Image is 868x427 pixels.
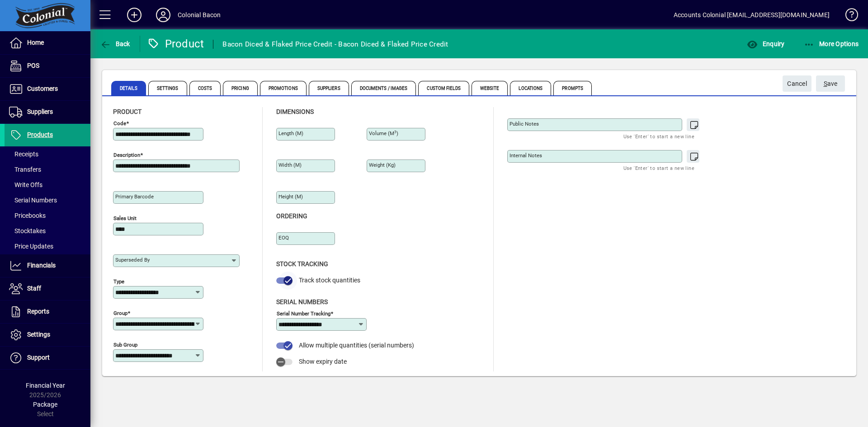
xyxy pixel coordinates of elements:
mat-label: Width (m) [278,162,302,168]
span: Locations [510,81,551,95]
span: Track stock quantities [299,277,360,284]
a: Financials [5,254,90,277]
span: Settings [27,331,50,338]
span: Stock Tracking [276,260,328,267]
span: Pricebooks [9,212,46,219]
mat-label: Primary barcode [115,193,154,200]
a: Pricebooks [5,208,90,223]
span: Reports [27,308,49,315]
a: Knowledge Base [839,2,857,31]
span: Prompts [553,81,592,95]
div: Product [147,37,204,51]
span: Transfers [9,166,41,173]
button: Back [98,36,132,52]
mat-label: Sub group [113,342,137,348]
span: Products [27,131,53,138]
a: Write Offs [5,177,90,192]
sup: 3 [394,130,396,134]
span: Customers [27,85,58,92]
button: More Options [802,36,861,52]
span: Custom Fields [418,81,469,95]
mat-hint: Use 'Enter' to start a new line [623,131,694,141]
span: Enquiry [747,40,784,47]
a: Settings [5,324,90,346]
span: Staff [27,285,41,292]
a: Support [5,347,90,369]
span: More Options [804,40,859,47]
span: Dimensions [276,108,314,115]
button: Enquiry [745,36,787,52]
a: Home [5,32,90,54]
span: Suppliers [27,108,53,115]
mat-label: Volume (m ) [369,130,398,136]
button: Cancel [783,75,811,92]
span: Package [33,401,57,408]
span: Financial Year [26,382,65,389]
span: Details [111,81,146,95]
div: Bacon Diced & Flaked Price Credit - Bacon Diced & Flaked Price Credit [222,37,448,52]
a: POS [5,55,90,77]
span: Write Offs [9,181,42,188]
span: Documents / Images [351,81,416,95]
span: Home [27,39,44,46]
span: POS [27,62,39,69]
a: Receipts [5,146,90,162]
a: Suppliers [5,101,90,123]
span: S [824,80,827,87]
a: Reports [5,300,90,323]
span: Serial Numbers [9,197,57,204]
a: Serial Numbers [5,192,90,208]
mat-label: Description [113,152,140,158]
span: Settings [148,81,187,95]
span: Stocktakes [9,227,46,235]
mat-label: Sales unit [113,215,137,221]
mat-label: Length (m) [278,130,303,136]
button: Add [120,7,149,23]
mat-label: Group [113,310,127,316]
a: Price Updates [5,239,90,254]
mat-label: Type [113,278,124,285]
span: Costs [189,81,221,95]
mat-label: Superseded by [115,257,150,263]
a: Staff [5,277,90,300]
span: Price Updates [9,243,53,250]
mat-label: Weight (Kg) [369,162,396,168]
a: Transfers [5,162,90,177]
mat-label: Public Notes [509,121,539,127]
a: Stocktakes [5,223,90,239]
button: Save [816,75,845,92]
span: Support [27,354,50,361]
mat-hint: Use 'Enter' to start a new line [623,163,694,173]
span: Product [113,108,142,115]
div: Colonial Bacon [178,8,221,22]
span: ave [824,76,838,91]
span: Pricing [223,81,258,95]
span: Receipts [9,150,38,158]
app-page-header-button: Back [90,36,140,52]
mat-label: Code [113,120,126,127]
mat-label: Serial Number tracking [277,310,330,316]
mat-label: EOQ [278,235,289,241]
span: Back [100,40,130,47]
a: Customers [5,78,90,100]
span: Promotions [260,81,307,95]
span: Website [472,81,508,95]
span: Ordering [276,212,307,220]
span: Serial Numbers [276,298,328,305]
span: Suppliers [309,81,349,95]
button: Profile [149,7,178,23]
div: Accounts Colonial [EMAIL_ADDRESS][DOMAIN_NAME] [674,8,830,22]
span: Show expiry date [299,358,347,365]
span: Financials [27,262,56,269]
span: Allow multiple quantities (serial numbers) [299,342,414,349]
mat-label: Height (m) [278,193,303,200]
span: Cancel [787,76,807,91]
mat-label: Internal Notes [509,152,542,159]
